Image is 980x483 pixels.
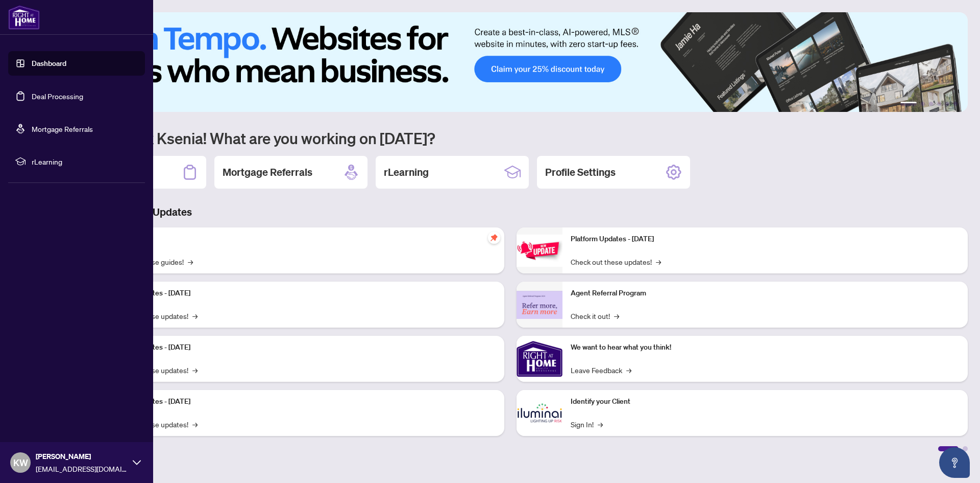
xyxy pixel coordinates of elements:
[626,364,631,376] span: →
[8,5,40,30] img: logo
[517,291,562,319] img: Agent Referral Program
[32,59,66,68] a: Dashboard
[571,288,960,299] p: Agent Referral Program
[571,256,661,267] a: Check out these updates!→
[53,12,968,112] img: Slide 0
[32,124,93,133] a: Mortgage Referrals
[32,156,138,167] span: rLearning
[900,102,917,106] button: 1
[517,235,562,267] img: Platform Updates - June 23, 2025
[656,256,661,267] span: →
[598,419,603,430] span: →
[192,364,198,376] span: →
[939,447,970,478] button: Open asap
[36,463,128,474] span: [EMAIL_ADDRESS][DOMAIN_NAME]
[53,128,968,148] h1: Welcome back Ksenia! What are you working on [DATE]?
[545,165,616,179] h2: Profile Settings
[36,451,128,462] span: [PERSON_NAME]
[53,205,968,219] h3: Brokerage & Industry Updates
[107,342,496,353] p: Platform Updates - [DATE]
[488,232,500,244] span: pushpin
[188,256,193,267] span: →
[571,364,631,376] a: Leave Feedback→
[192,310,198,321] span: →
[929,102,933,106] button: 3
[517,390,562,436] img: Identify your Client
[953,102,958,106] button: 6
[107,396,496,407] p: Platform Updates - [DATE]
[614,310,619,321] span: →
[937,102,941,106] button: 4
[517,336,562,382] img: We want to hear what you think!
[107,234,496,245] p: Self-Help
[32,91,83,101] a: Deal Processing
[107,288,496,299] p: Platform Updates - [DATE]
[384,165,429,179] h2: rLearning
[571,342,960,353] p: We want to hear what you think!
[571,419,603,430] a: Sign In!→
[945,102,949,106] button: 5
[571,396,960,407] p: Identify your Client
[571,234,960,245] p: Platform Updates - [DATE]
[13,455,28,470] span: KW
[571,310,619,321] a: Check it out!→
[192,419,198,430] span: →
[921,102,925,106] button: 2
[223,165,312,179] h2: Mortgage Referrals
